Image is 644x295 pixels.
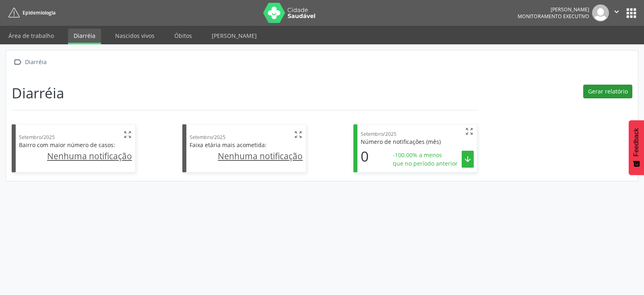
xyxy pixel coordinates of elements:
i:  [463,155,472,164]
h1: Diarréia [12,85,64,102]
span: Número de notificações (mês) [361,138,441,145]
span: Epidemiologia [23,9,56,16]
a: Epidemiologia [6,6,56,19]
i:  [612,7,621,16]
span: -100.00% a menos [393,151,458,159]
span: Setembro/2025 [19,134,55,141]
i:  [123,130,132,139]
div: Diarréia [23,56,48,68]
span: Monitoramento Executivo [518,13,589,20]
i:  [465,127,474,136]
span: que no período anterior [393,159,458,168]
h1: 0 [361,148,369,165]
img: img [592,4,609,21]
u: Nenhuma notificação [218,150,303,162]
span: Setembro/2025 [190,134,225,141]
a: Óbitos [169,29,198,43]
span: Faixa etária mais acometida: [190,141,266,149]
i:  [12,56,23,68]
button: Feedback - Mostrar pesquisa [629,120,644,175]
div: [PERSON_NAME] [518,6,589,13]
div: Setembro/2025  Bairro com maior número de casos: Nenhuma notificação [12,124,136,172]
div: Setembro/2025  Número de notificações (mês) 0 -100.00% a menos que no período anterior  [353,124,477,172]
button:  [609,4,624,21]
u: Nenhuma notificação [47,150,132,162]
a: Nascidos vivos [109,29,160,43]
div: Setembro/2025  Faixa etária mais acometida: Nenhuma notificação [182,124,306,172]
a: Diarréia [68,29,101,44]
span: Bairro com maior número de casos: [19,141,115,149]
span: Setembro/2025 [361,131,396,137]
a:  Diarréia [12,56,48,68]
a: Área de trabalho [3,29,60,43]
a: [PERSON_NAME] [206,29,262,43]
button: Gerar relatório [583,85,632,98]
span: Feedback [633,128,640,156]
button: apps [624,6,638,20]
i:  [294,130,303,139]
